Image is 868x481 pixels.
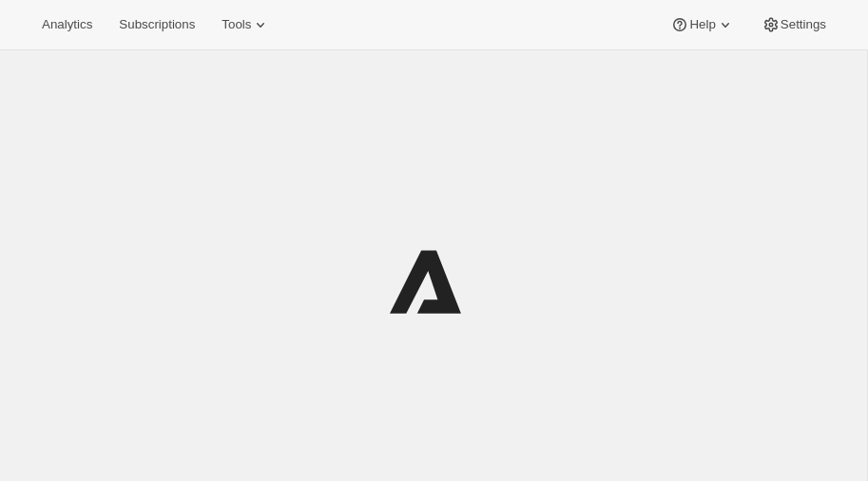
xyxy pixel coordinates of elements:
span: Help [689,17,715,32]
span: Analytics [42,17,92,32]
span: Subscriptions [119,17,195,32]
span: Tools [222,17,251,32]
button: Analytics [30,11,104,38]
button: Settings [750,11,838,38]
span: Settings [781,17,826,32]
button: Tools [210,11,281,38]
button: Subscriptions [107,11,206,38]
button: Help [659,11,745,38]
